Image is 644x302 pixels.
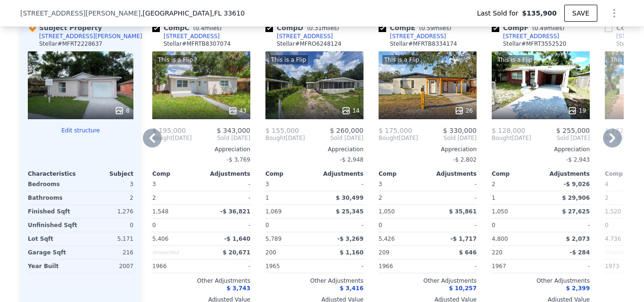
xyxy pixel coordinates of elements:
span: Bought [152,134,173,142]
span: -$ 2,802 [453,156,477,163]
span: $ 2,073 [566,236,590,242]
div: [DATE] [152,134,192,142]
div: 2 [83,191,133,204]
div: Finished Sqft [28,205,79,218]
div: 1967 [492,260,539,273]
span: -$ 3,269 [338,236,363,242]
div: [STREET_ADDRESS] [277,33,333,40]
span: 3 [265,181,269,188]
span: -$ 3,769 [227,156,250,163]
div: Unfinished Sqft [28,219,79,232]
span: 4 [605,181,609,188]
span: Bought [492,134,512,142]
span: Sold [DATE] [418,134,477,142]
span: Bought [379,134,399,142]
div: Appreciation [265,146,363,153]
div: Comp [379,170,428,178]
a: [STREET_ADDRESS] [379,33,446,40]
span: [STREET_ADDRESS][PERSON_NAME] [20,8,140,18]
span: $ 155,000 [265,127,299,134]
span: 4,736 [605,236,621,242]
span: $ 3,416 [340,285,363,292]
div: 1,276 [83,205,133,218]
span: $ 260,000 [330,127,363,134]
span: 2 [492,181,495,188]
div: 1 [265,191,313,204]
div: 216 [83,246,133,259]
div: [STREET_ADDRESS][PERSON_NAME] [39,33,142,40]
div: Stellar # MFRTB8334174 [390,40,457,48]
div: Year Built [28,260,79,273]
span: 220 [492,249,503,256]
span: $ 175,000 [379,127,412,134]
span: $ 10,257 [449,285,477,292]
span: 0.49 [535,25,547,32]
span: $ 172,000 [605,127,638,134]
span: ( miles) [528,25,568,32]
div: 8 [115,106,130,115]
span: -$ 284 [570,249,590,256]
div: Appreciation [152,146,250,153]
span: ( miles) [415,25,455,32]
div: Comp F [492,23,568,33]
div: [DATE] [492,134,531,142]
div: This is a Flip [382,55,421,65]
span: -$ 9,026 [564,181,590,188]
div: 2 [152,191,199,204]
span: -$ 1,640 [224,236,250,242]
a: [STREET_ADDRESS] [492,33,559,40]
span: Bought [265,134,286,142]
div: Unspecified [152,246,199,259]
div: - [429,260,477,273]
div: Comp D [265,23,343,33]
div: Adjustments [428,170,477,178]
div: [STREET_ADDRESS] [390,33,446,40]
div: 5,171 [83,232,133,245]
div: 1 [492,191,539,204]
div: Other Adjustments [265,277,363,285]
div: [DATE] [265,134,305,142]
div: - [429,191,477,204]
div: 3 [83,178,133,191]
span: 0.31 [309,25,322,32]
span: 0 [265,222,269,229]
button: Show Options [605,4,624,23]
div: Comp E [379,23,455,33]
div: This is a Flip [156,55,195,65]
span: 1,548 [152,208,168,215]
span: 1,069 [265,208,281,215]
span: , [GEOGRAPHIC_DATA] [140,8,245,18]
div: Lot Sqft [28,232,79,245]
span: 0.59 [421,25,434,32]
span: $ 646 [459,249,477,256]
div: Comp C [152,23,225,33]
div: - [203,191,250,204]
div: Stellar # MFRO6248124 [277,40,341,48]
span: 5,406 [152,236,168,242]
span: $ 35,861 [449,208,477,215]
span: $ 1,160 [340,249,363,256]
span: 209 [379,249,389,256]
button: SAVE [564,5,597,22]
div: Characteristics [28,170,81,178]
div: 14 [341,106,360,115]
span: 0 [152,222,156,229]
span: $ 2,399 [566,285,590,292]
div: - [203,178,250,191]
div: 2 [379,191,426,204]
span: $ 25,345 [336,208,363,215]
div: [DATE] [379,134,418,142]
span: -$ 1,717 [451,236,477,242]
span: 5,789 [265,236,281,242]
span: $ 30,499 [336,195,363,201]
div: Comp [492,170,541,178]
div: Garage Sqft [28,246,79,259]
div: Other Adjustments [152,277,250,285]
div: Stellar # MFRT3552520 [503,40,566,48]
span: 1,520 [605,208,621,215]
span: 0 [379,222,382,229]
div: - [316,219,363,232]
span: $ 343,000 [217,127,250,134]
div: 2007 [83,260,133,273]
span: Sold [DATE] [531,134,590,142]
